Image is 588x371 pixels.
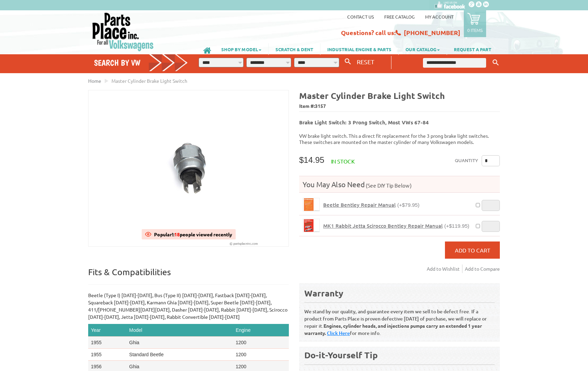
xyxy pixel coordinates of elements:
a: Free Catalog [384,14,415,20]
img: Master Cylinder Brake Light Switch [89,90,289,246]
a: 0 items [464,10,486,37]
a: SHOP BY MODEL [214,43,268,55]
td: Standard Beetle [127,349,233,361]
a: Add to Compare [465,265,500,273]
a: SCRATCH & DENT [269,43,320,55]
a: REQUEST A PART [447,43,498,55]
span: Master Cylinder Brake Light Switch [111,78,187,84]
label: Quantity [455,155,478,166]
th: Engine [233,324,289,337]
td: 1955 [88,349,127,361]
p: Beetle (Type I) [DATE]-[DATE], Bus (Type II) [DATE]-[DATE], Fastback [DATE]-[DATE], Squareback [D... [88,292,289,321]
span: In stock [331,158,355,165]
img: Parts Place Inc! [92,12,154,52]
a: MK1 Rabbit Jetta Scirocco Bentley Repair Manual [303,219,320,232]
h4: You May Also Need [299,180,500,189]
button: Keyword Search [491,57,501,68]
a: My Account [425,14,454,20]
p: VW brake light switch. This a direct fit replacement for the 3 prong brake light switches. These ... [299,133,500,145]
img: Beetle Bentley Repair Manual [303,198,319,211]
td: 1200 [233,337,289,349]
span: Item #: [299,101,500,111]
p: Fits & Compatibilities [88,267,289,285]
button: Search By VW... [342,57,354,67]
span: (+$119.95) [444,223,469,229]
th: Year [88,324,127,337]
span: (See DIY Tip Below) [365,182,412,189]
b: Brake Light Switch: 3 Prong Switch, Most VWs 67-84 [299,119,429,126]
a: MK1 Rabbit Jetta Scirocco Bentley Repair Manual(+$119.95) [323,223,469,229]
b: Master Cylinder Brake Light Switch [299,90,445,101]
button: Add to Cart [445,241,500,259]
a: OUR CATALOG [399,43,447,55]
b: Engines, cylinder heads, and injections pumps carry an extended 1 year warranty. [304,323,482,336]
span: $14.95 [299,155,324,165]
div: Warranty [304,288,495,299]
b: Do-it-Yourself Tip [304,349,378,360]
p: We stand by our quality, and guarantee every item we sell to be defect free. If a product from Pa... [304,302,495,337]
span: MK1 Rabbit Jetta Scirocco Bentley Repair Manual [323,222,443,229]
a: INDUSTRIAL ENGINE & PARTS [320,43,398,55]
td: Ghia [127,337,233,349]
span: RESET [357,58,374,65]
td: 1955 [88,337,127,349]
p: 0 items [467,27,483,33]
a: Add to Wishlist [427,265,462,273]
h4: Search by VW [94,58,188,68]
a: Click Here [327,330,350,336]
span: (+$79.95) [397,202,420,208]
span: 3157 [315,103,326,109]
th: Model [127,324,233,337]
td: 1200 [233,349,289,361]
img: MK1 Rabbit Jetta Scirocco Bentley Repair Manual [303,219,319,232]
span: Add to Cart [455,247,490,254]
span: Beetle Bentley Repair Manual [323,201,396,208]
a: Beetle Bentley Repair Manual(+$79.95) [323,202,420,208]
a: Beetle Bentley Repair Manual [303,198,320,211]
a: Contact us [347,14,374,20]
a: Home [88,78,101,84]
button: RESET [354,57,377,67]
